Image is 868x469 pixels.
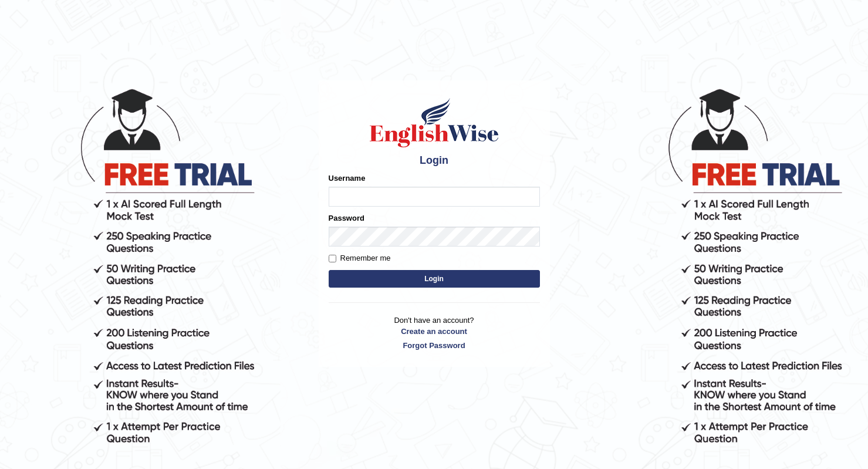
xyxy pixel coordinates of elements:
label: Username [329,173,366,184]
img: Logo of English Wise sign in for intelligent practice with AI [367,96,501,149]
label: Password [329,212,364,224]
input: Remember me [329,255,336,262]
button: Login [329,270,540,288]
p: Don't have an account? [329,315,540,351]
a: Forgot Password [329,340,540,351]
h4: Login [329,155,540,167]
a: Create an account [329,326,540,337]
label: Remember me [329,252,391,264]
